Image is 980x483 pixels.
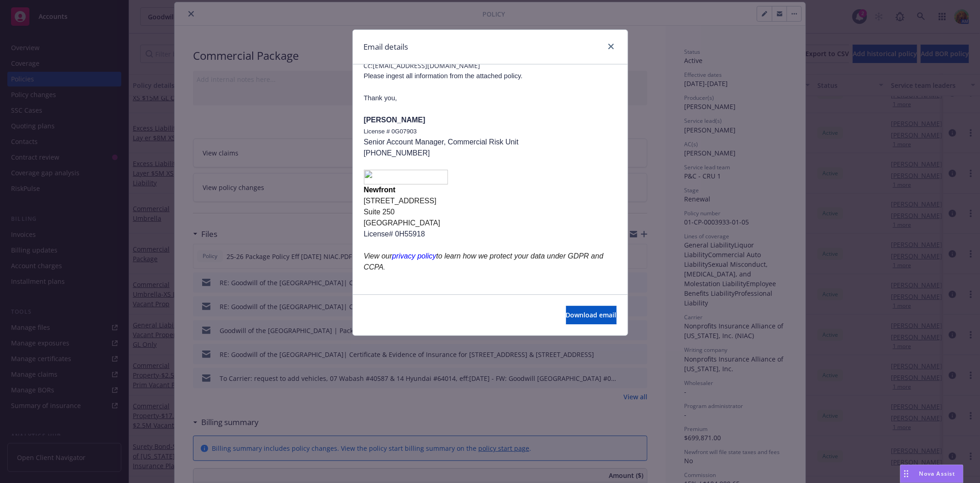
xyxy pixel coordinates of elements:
a: privacy policy [392,252,436,260]
span: Nova Assist [919,470,956,477]
button: Nova Assist [900,465,963,483]
button: Download email [566,306,617,324]
span: . [384,264,385,271]
span: View our to learn how we protect your data under GDPR and CCPA [364,252,604,271]
div: Drag to move [901,465,912,483]
span: Download email [566,310,617,319]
